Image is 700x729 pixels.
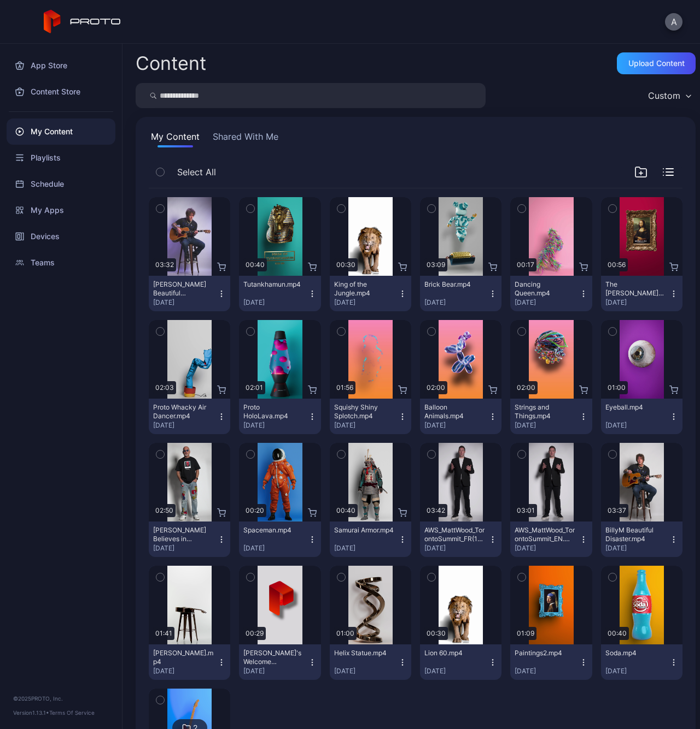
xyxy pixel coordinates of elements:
[153,280,213,298] div: Billy Morrison's Beautiful Disaster.mp4
[334,667,398,675] div: [DATE]
[424,526,485,543] div: AWS_MattWood_TorontoSummit_FR(1).mp4
[239,399,320,434] button: Proto HoloLava.mp4[DATE]
[424,649,485,657] div: Lion 60.mp4
[243,667,307,675] div: [DATE]
[424,544,488,553] div: [DATE]
[177,165,216,179] span: Select All
[149,130,202,147] button: My Content
[7,52,115,79] a: App Store
[420,276,501,311] button: Brick Bear.mp4[DATE]
[149,276,230,311] button: [PERSON_NAME] Beautiful Disaster.mp4[DATE]
[605,298,669,307] div: [DATE]
[7,118,115,145] a: My Content
[601,644,682,680] button: Soda.mp4[DATE]
[243,649,304,666] div: David's Welcome Video.mp4
[330,399,411,434] button: Squishy Shiny Splotch.mp4[DATE]
[617,52,696,74] button: Upload Content
[515,421,579,430] div: [DATE]
[510,276,592,311] button: Dancing Queen.mp4[DATE]
[243,403,304,420] div: Proto HoloLava.mp4
[7,79,115,105] a: Content Store
[334,403,394,420] div: Squishy Shiny Splotch.mp4
[330,644,411,680] button: Helix Statue.mp4[DATE]
[243,298,307,307] div: [DATE]
[7,197,115,223] a: My Apps
[149,399,230,434] button: Proto Whacky Air Dancer.mp4[DATE]
[136,54,206,73] div: Content
[334,421,398,430] div: [DATE]
[239,521,320,557] button: Spaceman.mp4[DATE]
[153,298,217,307] div: [DATE]
[648,90,680,101] div: Custom
[601,521,682,557] button: BillyM Beautiful Disaster.mp4[DATE]
[605,544,669,553] div: [DATE]
[243,421,307,430] div: [DATE]
[243,526,304,535] div: Spaceman.mp4
[515,544,579,553] div: [DATE]
[510,399,592,434] button: Strings and Things.mp4[DATE]
[7,145,115,171] a: Playlists
[153,526,213,543] div: Howie Mandel Believes in Proto.mp4
[153,421,217,430] div: [DATE]
[334,649,394,657] div: Helix Statue.mp4
[424,280,485,289] div: Brick Bear.mp4
[13,694,109,703] div: © 2025 PROTO, Inc.
[515,526,575,543] div: AWS_MattWood_TorontoSummit_EN.mp4
[7,223,115,250] a: Devices
[153,403,213,420] div: Proto Whacky Air Dancer.mp4
[628,59,685,68] div: Upload Content
[334,298,398,307] div: [DATE]
[605,403,666,412] div: Eyeball.mp4
[153,667,217,675] div: [DATE]
[515,403,575,420] div: Strings and Things.mp4
[643,83,696,108] button: Custom
[601,399,682,434] button: Eyeball.mp4[DATE]
[605,667,669,675] div: [DATE]
[424,667,488,675] div: [DATE]
[7,171,115,197] a: Schedule
[330,521,411,557] button: Samurai Armor.mp4[DATE]
[515,667,579,675] div: [DATE]
[334,280,394,298] div: King of the Jungle.mp4
[515,649,575,657] div: Paintings2.mp4
[420,399,501,434] button: Balloon Animals.mp4[DATE]
[239,276,320,311] button: Tutankhamun.mp4[DATE]
[510,521,592,557] button: AWS_MattWood_TorontoSummit_EN.mp4[DATE]
[243,280,304,289] div: Tutankhamun.mp4
[605,421,669,430] div: [DATE]
[239,644,320,680] button: [PERSON_NAME]'s Welcome Video.mp4[DATE]
[515,298,579,307] div: [DATE]
[334,526,394,535] div: Samurai Armor.mp4
[601,276,682,311] button: The [PERSON_NAME] [PERSON_NAME].mp4[DATE]
[424,403,485,420] div: Balloon Animals.mp4
[153,544,217,553] div: [DATE]
[13,709,49,716] span: Version 1.13.1 •
[330,276,411,311] button: King of the Jungle.mp4[DATE]
[149,644,230,680] button: [PERSON_NAME].mp4[DATE]
[605,280,666,298] div: The Mona Lisa.mp4
[243,544,307,553] div: [DATE]
[334,544,398,553] div: [DATE]
[424,421,488,430] div: [DATE]
[515,280,575,298] div: Dancing Queen.mp4
[49,709,95,716] a: Terms Of Service
[153,649,213,666] div: BillyM Silhouette.mp4
[7,250,115,276] a: Teams
[420,644,501,680] button: Lion 60.mp4[DATE]
[149,521,230,557] button: [PERSON_NAME] Believes in Proto.mp4[DATE]
[420,521,501,557] button: AWS_MattWood_TorontoSummit_FR(1).mp4[DATE]
[605,526,666,543] div: BillyM Beautiful Disaster.mp4
[605,649,666,657] div: Soda.mp4
[424,298,488,307] div: [DATE]
[211,130,281,147] button: Shared With Me
[510,644,592,680] button: Paintings2.mp4[DATE]
[665,13,682,31] button: A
